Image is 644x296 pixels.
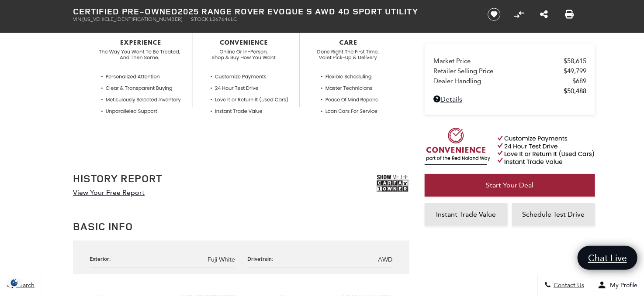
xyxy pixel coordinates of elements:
[433,95,586,103] a: Details
[90,255,116,262] div: Exterior:
[564,57,586,65] span: $58,615
[606,282,637,289] span: My Profile
[90,272,114,280] div: Interior:
[565,9,574,20] a: Print this Certified Pre-Owned 2025 Range Rover Evoque S AWD 4D Sport Utility
[564,67,586,75] span: $49,799
[433,57,586,65] a: Market Price $58,615
[433,77,586,85] a: Dealer Handling $689
[486,181,534,189] span: Start Your Deal
[247,255,278,262] div: Drivetrain:
[584,252,631,264] span: Chat Live
[572,77,586,85] span: $689
[433,67,564,75] span: Retailer Selling Price
[210,16,237,22] span: L267646LC
[425,203,508,226] a: Instant Trade Value
[73,16,83,22] span: VIN:
[523,210,585,218] span: Schedule Test Drive
[4,278,24,287] section: Click to Open Cookie Consent Modal
[485,7,504,21] button: Save vehicle
[436,210,496,218] span: Instant Trade Value
[73,188,145,197] a: View Your Free Report
[4,278,24,287] img: Opt-Out Icon
[425,174,595,197] a: Start Your Deal
[83,16,182,22] span: [US_VEHICLE_IDENTIFICATION_NUMBER]
[377,173,409,194] img: Show me the Carfax
[433,67,586,75] a: Retailer Selling Price $49,799
[578,246,637,270] a: Chat Live
[247,272,284,280] div: Transmission:
[73,173,162,184] h2: History Report
[191,16,210,22] span: Stock:
[512,8,526,21] button: Compare Vehicle
[433,77,572,85] span: Dealer Handling
[73,218,409,234] h2: Basic Info
[433,87,586,95] a: $50,488
[540,9,548,20] a: Share this Certified Pre-Owned 2025 Range Rover Evoque S AWD 4D Sport Utility
[73,7,473,16] h1: 2025 Range Rover Evoque S AWD 4D Sport Utility
[591,274,644,296] button: Open user profile menu
[564,87,586,95] span: $50,488
[551,282,584,289] span: Contact Us
[208,256,235,263] span: Fuji White
[378,256,393,263] span: AWD
[433,57,564,65] span: Market Price
[73,5,178,17] strong: Certified Pre-Owned
[512,203,595,226] a: Schedule Test Drive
